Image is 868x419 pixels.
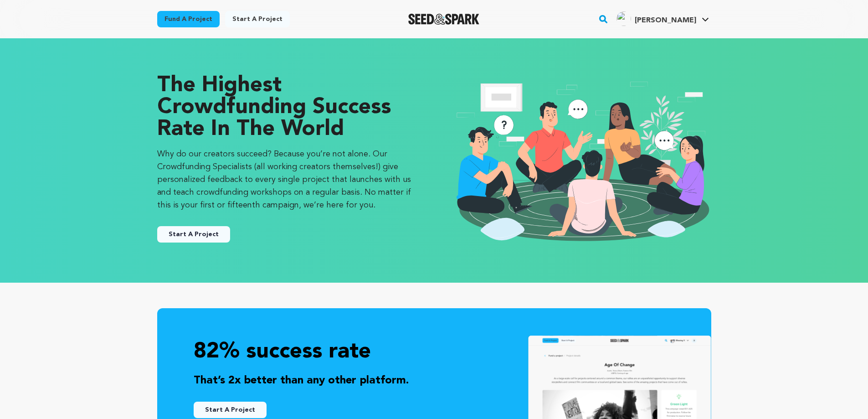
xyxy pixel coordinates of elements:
[408,14,480,25] a: Seed&Spark Homepage
[616,11,696,26] div: Robert O.'s Profile
[635,17,696,24] span: [PERSON_NAME]
[615,10,711,29] span: Robert O.'s Profile
[616,11,631,26] img: ACg8ocKfaR4VS7YgNTzfPsZp-QewAp7OjyjpRTETDHQMGU871Z7a8A=s96-c
[194,402,267,418] button: Start A Project
[157,226,230,243] button: Start A Project
[194,337,675,367] p: 82% success rate
[157,11,220,27] a: Fund a project
[408,14,480,25] img: Seed&Spark Logo Dark Mode
[194,372,675,389] p: That’s 2x better than any other platform.
[157,75,416,140] p: The Highest Crowdfunding Success Rate in the World
[225,11,290,27] a: Start a project
[157,148,416,212] p: Why do our creators succeed? Because you’re not alone. Our Crowdfunding Specialists (all working ...
[452,75,711,246] img: seedandspark start project illustration image
[615,10,711,26] a: Robert O.'s Profile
